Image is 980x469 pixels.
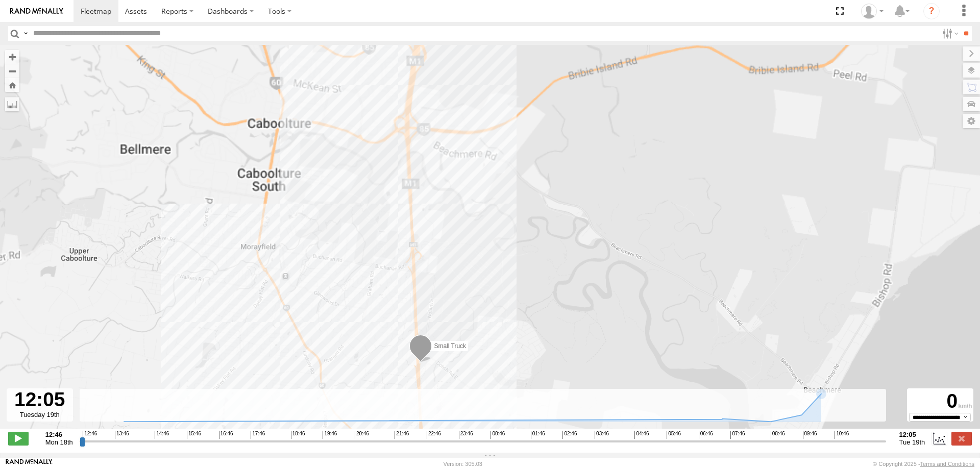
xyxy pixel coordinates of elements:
span: Small Truck [434,342,466,350]
span: 21:46 [395,431,409,439]
span: 18:46 [291,431,305,439]
span: 02:46 [562,431,577,439]
label: Play/Stop [8,432,29,445]
label: Map Settings [963,114,980,128]
span: Tue 19th Aug 2025 [899,438,925,446]
span: 15:46 [187,431,201,439]
span: 04:46 [634,431,649,439]
span: 05:46 [667,431,681,439]
span: 08:46 [771,431,785,439]
span: 14:46 [155,431,169,439]
span: 19:46 [323,431,337,439]
span: 22:46 [427,431,441,439]
label: Search Filter Options [938,26,960,41]
a: Visit our Website [6,459,53,469]
span: 06:46 [699,431,713,439]
span: 20:46 [355,431,369,439]
span: 07:46 [730,431,745,439]
strong: 12:05 [899,431,925,438]
span: 10:46 [835,431,849,439]
img: rand-logo.svg [10,8,63,15]
button: Zoom out [5,64,19,78]
span: 12:46 [83,431,97,439]
div: © Copyright 2025 - [873,461,974,467]
label: Close [951,432,972,445]
label: Measure [5,97,19,111]
span: 17:46 [251,431,265,439]
span: 16:46 [219,431,233,439]
span: 01:46 [531,431,545,439]
button: Zoom Home [5,78,19,92]
i: ? [923,3,940,19]
label: Search Query [21,26,30,41]
span: Mon 18th Aug 2025 [45,438,73,446]
div: Laura Van Bruggen [857,4,887,19]
a: Terms and Conditions [920,461,974,467]
strong: 12:46 [45,431,73,438]
span: 03:46 [595,431,609,439]
div: Version: 305.03 [444,461,482,467]
span: 23:46 [459,431,473,439]
div: 0 [909,390,972,413]
span: 00:46 [491,431,505,439]
span: 13:46 [115,431,129,439]
span: 09:46 [803,431,817,439]
button: Zoom in [5,50,19,64]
